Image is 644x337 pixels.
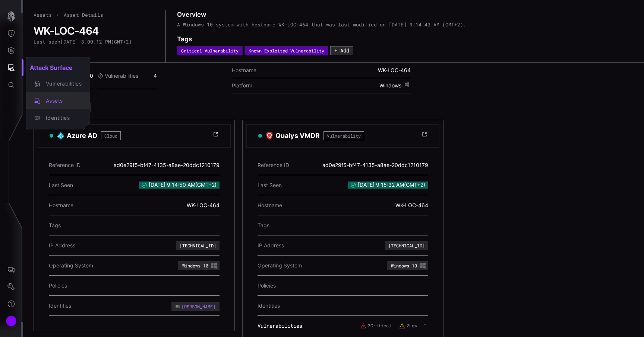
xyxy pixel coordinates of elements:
[42,113,82,123] div: Identities
[42,96,82,106] div: Assets
[26,60,90,75] h2: Attack Surface
[26,75,90,92] button: Vulnerabilities
[42,79,82,89] div: Vulnerabilities
[26,92,90,109] button: Assets
[26,109,90,126] button: Identities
